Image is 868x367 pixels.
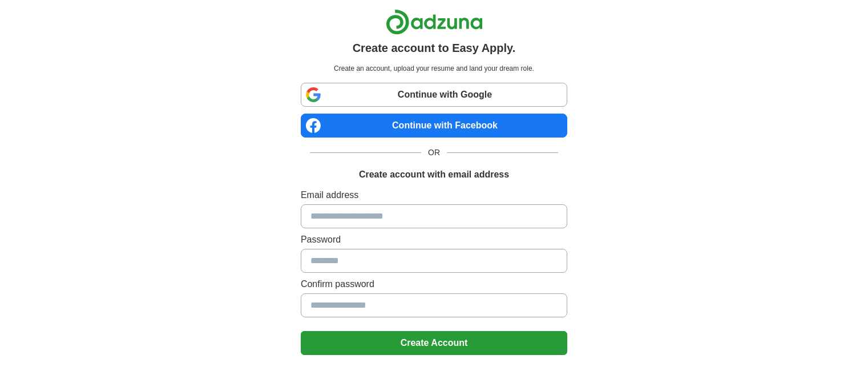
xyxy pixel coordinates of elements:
[303,63,565,74] p: Create an account, upload your resume and land your dream role.
[301,83,567,107] a: Continue with Google
[359,168,509,182] h1: Create account with email address
[301,114,567,138] a: Continue with Facebook
[353,39,516,57] h1: Create account to Easy Apply.
[421,147,447,159] span: OR
[386,9,483,35] img: Adzuna logo
[301,188,567,202] label: Email address
[301,277,567,291] label: Confirm password
[301,331,567,355] button: Create Account
[301,233,567,247] label: Password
